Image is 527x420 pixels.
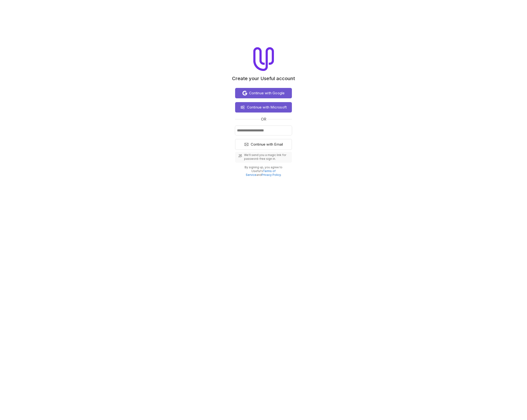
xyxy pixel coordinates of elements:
span: Continue with Google [249,90,285,96]
button: Continue with Email [235,139,292,150]
a: Terms of Service [246,169,276,177]
input: Email [235,126,292,135]
span: Continue with Email [251,142,283,147]
h1: Create your Useful account [232,76,295,81]
button: Continue with Google [235,88,292,98]
p: By signing up, you agree to Useful's and . [239,165,288,177]
span: Continue with Microsoft [247,104,287,110]
a: Privacy Policy [262,173,281,177]
span: or [261,116,266,122]
span: We'll send you a magic link for password-free sign in. [244,153,289,161]
button: Continue with Microsoft [235,102,292,113]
